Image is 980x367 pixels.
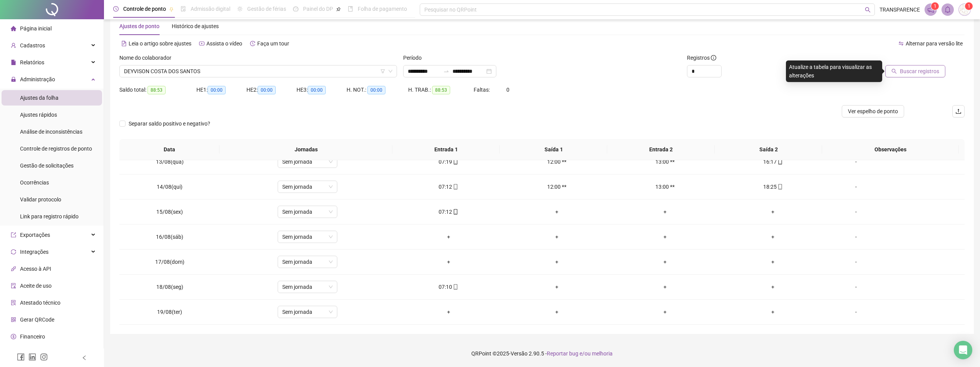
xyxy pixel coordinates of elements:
[833,233,879,241] div: -
[833,308,879,316] div: -
[282,231,333,243] span: Sem jornada
[509,258,605,266] div: +
[879,5,920,14] span: TRANSPARENCE
[155,259,184,265] span: 17/08(dom)
[842,105,904,117] button: Ver espelho de ponto
[20,300,60,306] span: Atestado técnico
[20,59,44,65] span: Relatórios
[20,249,49,255] span: Integrações
[119,139,219,160] th: Data
[20,112,57,118] span: Ajustes rápidos
[786,60,882,82] div: Atualize a tabela para visualizar as alterações
[11,232,16,238] span: export
[219,139,392,160] th: Jornadas
[547,350,613,357] span: Reportar bug e/ou melhoria
[400,158,496,166] div: 07:19
[400,308,496,316] div: +
[11,300,16,305] span: solution
[40,353,48,361] span: instagram
[392,139,500,160] th: Entrada 1
[156,284,183,290] span: 18/08(seg)
[777,184,783,189] span: mobile
[954,341,972,359] div: Open Intercom Messenger
[968,3,970,9] span: 1
[237,6,243,12] span: sun
[20,196,61,203] span: Validar protocolo
[250,41,255,46] span: history
[687,54,716,62] span: Registros
[20,317,54,323] span: Gerar QRCode
[20,283,52,289] span: Aceite de uso
[725,258,821,266] div: +
[11,77,16,82] span: lock
[474,87,491,93] span: Faltas:
[172,23,219,29] span: Histórico de ajustes
[380,69,385,74] span: filter
[206,40,242,47] span: Assista o vídeo
[124,65,392,77] span: DEYVISON COSTA DOS SANTOS
[959,4,970,15] img: 5072
[400,283,496,291] div: 07:10
[20,146,92,152] span: Controle de registros de ponto
[715,139,822,160] th: Saída 2
[123,6,166,12] span: Controle de ponto
[104,340,980,367] footer: QRPoint © 2025 - 2.90.5 -
[400,208,496,216] div: 07:12
[725,308,821,316] div: +
[20,266,51,272] span: Acesso à API
[891,69,897,74] span: search
[348,6,353,12] span: book
[965,2,973,10] sup: Atualize o seu contato no menu Meus Dados
[282,281,333,293] span: Sem jornada
[725,233,821,241] div: +
[833,258,879,266] div: -
[617,233,713,241] div: +
[157,184,183,190] span: 14/08(qui)
[617,208,713,216] div: +
[246,85,297,94] div: HE 2:
[119,54,176,62] label: Nome do colaborador
[191,6,230,12] span: Admissão digital
[17,353,25,361] span: facebook
[432,86,450,94] span: 88:53
[452,209,458,215] span: mobile
[511,350,528,357] span: Versão
[20,76,55,82] span: Administração
[28,353,36,361] span: linkedin
[367,86,385,94] span: 00:00
[725,283,821,291] div: +
[11,334,16,339] span: dollar
[181,6,186,12] span: file-done
[121,41,127,46] span: file-text
[777,159,783,164] span: mobile
[885,65,945,77] button: Buscar registros
[20,42,45,49] span: Cadastros
[931,2,939,10] sup: 1
[452,159,458,164] span: mobile
[257,40,289,47] span: Faça um tour
[900,67,939,75] span: Buscar registros
[20,333,45,340] span: Financeiro
[865,7,871,13] span: search
[11,249,16,255] span: sync
[848,107,898,116] span: Ver espelho de ponto
[11,43,16,48] span: user-add
[506,87,509,93] span: 0
[293,6,298,12] span: dashboard
[11,26,16,31] span: home
[157,309,182,315] span: 19/08(ter)
[443,68,449,74] span: swap-right
[725,208,821,216] div: +
[833,158,879,166] div: -
[400,258,496,266] div: +
[20,129,82,135] span: Análise de inconsistências
[336,7,341,12] span: pushpin
[11,317,16,322] span: qrcode
[11,283,16,288] span: audit
[147,86,166,94] span: 88:53
[500,139,607,160] th: Saída 1
[119,23,159,29] span: Ajustes de ponto
[725,158,821,166] div: 16:17
[282,306,333,318] span: Sem jornada
[82,355,87,360] span: left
